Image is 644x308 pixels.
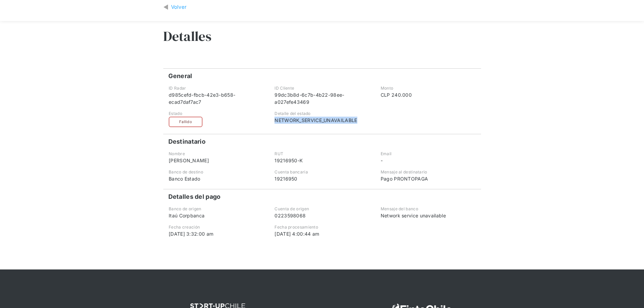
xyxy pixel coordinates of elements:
div: Cuenta de origen [275,206,369,212]
div: ID Cliente [275,85,369,91]
div: Fecha procesamiento [275,224,369,230]
div: Mensaje del banco [381,206,475,212]
div: ID Radar [169,85,263,91]
div: Detalle del estado [275,111,369,117]
div: Fallido [169,117,202,127]
div: Mensaje al destinatario [381,169,475,175]
div: Fecha creación [169,224,263,230]
div: RUT [275,151,369,157]
div: [DATE] 3:32:00 am [169,230,263,237]
div: Volver [171,3,187,11]
div: Nombre [169,151,263,157]
div: Email [381,151,475,157]
div: 19216950 [275,175,369,182]
div: Pago PRONTOPAGA [381,175,475,182]
div: 19216950-K [275,157,369,164]
div: Itaú Corpbanca [169,212,263,219]
div: 99dc3b8d-6c7b-4b22-98ee-a027efe43469 [275,91,369,105]
div: d985cefd-fbcb-42e3-b658-ecad7daf7ac7 [169,91,263,105]
h4: General [168,72,192,80]
a: Volver [163,3,187,11]
div: Estado [169,111,263,117]
div: [DATE] 4:00:44 am [275,230,369,237]
div: Monto [381,85,475,91]
div: [PERSON_NAME] [169,157,263,164]
div: Banco Estado [169,175,263,182]
h3: Detalles [163,28,211,45]
h4: Destinatario [168,138,206,146]
div: 0223598068 [275,212,369,219]
div: CLP 240.000 [381,91,475,98]
div: - [381,157,475,164]
div: Cuenta bancaria [275,169,369,175]
div: Banco de origen [169,206,263,212]
h4: Detalles del pago [168,193,221,201]
div: Banco de destino [169,169,263,175]
div: NETWORK_SERVICE_UNAVAILABLE [275,117,369,124]
div: Network service unavailable [381,212,475,219]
